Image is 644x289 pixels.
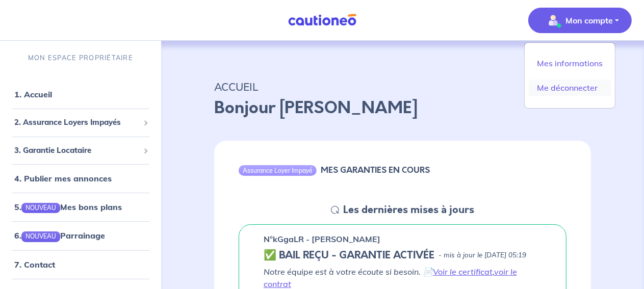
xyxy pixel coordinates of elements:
[4,254,157,275] div: 7. Contact
[4,84,157,104] div: 1. Accueil
[264,249,434,261] h5: ✅ BAIL REÇU - GARANTIE ACTIVÉE
[343,204,474,216] h5: Les dernières mises à jours
[264,233,380,245] p: n°kGgaLR - [PERSON_NAME]
[214,77,591,96] p: ACCUEIL
[4,197,157,217] div: 5.NOUVEAUMes bons plans
[4,168,157,189] div: 4. Publier mes annonces
[14,230,105,241] a: 6.NOUVEAUParrainage
[264,249,542,261] div: state: CONTRACT-VALIDATED, Context: NEW,MAYBE-CERTIFICATE,ALONE,LESSOR-DOCUMENTS
[529,80,611,96] a: Me déconnecter
[239,165,317,175] div: Assurance Loyer Impayé
[14,145,139,156] span: 3. Garantie Locataire
[214,96,591,120] p: Bonjour [PERSON_NAME]
[4,113,157,133] div: 2. Assurance Loyers Impayés
[545,12,561,29] img: illu_account_valid_menu.svg
[4,141,157,161] div: 3. Garantie Locataire
[14,89,52,99] a: 1. Accueil
[284,14,360,27] img: Cautioneo
[14,117,139,128] span: 2. Assurance Loyers Impayés
[529,55,611,71] a: Mes informations
[4,225,157,246] div: 6.NOUVEAUParrainage
[524,42,615,109] div: illu_account_valid_menu.svgMon compte
[14,202,122,212] a: 5.NOUVEAUMes bons plans
[433,267,493,277] a: Voir le certificat
[528,8,632,33] button: illu_account_valid_menu.svgMon compte
[28,53,133,63] p: MON ESPACE PROPRIÉTAIRE
[14,259,55,270] a: 7. Contact
[565,14,613,27] p: Mon compte
[439,250,526,260] p: - mis à jour le [DATE] 05:19
[321,165,430,175] h6: MES GARANTIES EN COURS
[14,173,112,183] a: 4. Publier mes annonces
